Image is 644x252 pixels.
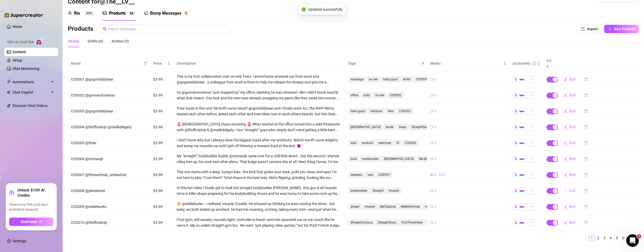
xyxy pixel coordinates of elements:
[608,235,614,241] li: 4
[150,71,174,87] td: $3.99
[577,25,602,33] button: Import
[409,124,432,130] span: StraightGuys
[430,205,433,208] span: video-camera
[564,141,567,145] span: edit
[569,173,576,177] span: Edit
[515,92,517,98] span: 3
[515,124,517,130] span: 3
[434,204,436,209] span: 2
[153,61,166,66] span: Price
[68,25,93,33] h3: Products
[13,104,48,108] a: Discover Viral Videos
[584,125,588,129] span: delete
[150,119,174,135] td: $3.99
[348,204,361,209] span: ginger
[177,201,342,212] div: 🔥 @eddieburke — redhead, muscle, trouble. He showed up thinking he was running the show… but baby...
[614,27,635,31] span: New Product
[373,92,387,98] span: no sex
[434,77,436,82] span: 2
[569,220,576,225] span: Edit
[434,109,436,114] span: 2
[348,61,419,66] span: Tags
[84,11,94,16] sup: 99%
[174,56,345,71] th: Description
[150,183,174,199] td: $3.99
[13,88,50,97] span: Chat Copilot
[381,76,400,82] span: hairy guys
[397,124,408,130] span: 3way
[132,11,133,15] span: 8
[183,11,189,16] sup: 5
[376,220,398,225] span: StraightGuys
[150,215,174,231] td: $3.99
[582,235,589,241] button: left
[376,172,392,178] span: COD007
[434,172,436,177] span: 9
[109,10,126,16] div: Products
[434,125,436,130] span: 2
[7,80,11,84] span: thunderbolt
[513,61,530,66] div: Exclusivity
[103,11,107,15] span: picture
[560,91,580,99] button: Edit
[150,151,174,167] td: $3.99
[144,11,148,15] span: notification
[569,189,576,193] span: Edit
[439,173,443,176] span: video-camera
[177,105,342,117] div: 'Four loads in this one! We both came twice!! gogoteddybear and I finally went ALL the WAY! We've...
[348,172,364,178] span: speedos
[348,220,375,225] span: StraightCurious
[421,62,425,65] span: filter
[177,89,342,101] div: So @gunnarstonexxx “just stopped by” my office, claiming he was stressed—like I didn’t know exact...
[108,26,227,32] input: Search messages
[367,76,380,82] span: no sex
[637,234,641,238] span: 1
[384,124,396,130] span: facial
[9,202,53,212] span: Share your link and earn unlimited rewards
[74,10,80,16] div: Bio
[580,187,592,195] button: delete
[434,188,436,193] span: 2
[580,91,592,99] button: delete
[608,27,612,31] span: plus
[430,61,502,66] span: Media
[580,123,592,131] button: delete
[128,11,136,16] sup: 68
[185,11,187,15] span: 5
[385,108,396,114] span: Vers
[397,108,413,114] span: COD003
[4,13,43,18] img: logo-BBDzfeDw.svg
[394,140,401,146] span: fit
[515,220,517,225] span: 3
[68,215,150,231] td: COD010 @filofficialvip
[365,172,375,178] span: vers
[68,103,150,119] td: COD003 @gogoteddybear
[620,235,626,241] li: 6
[21,220,36,224] span: Start now
[360,156,381,162] span: bodybuilder
[564,157,567,161] span: edit
[68,71,150,87] td: COD001 @gogoteddybear
[399,204,422,209] span: MeBottoming
[430,78,433,81] span: video-camera
[68,183,150,199] td: COD008 @jakedaniel
[580,218,592,227] button: delete
[589,235,595,241] a: 1
[564,93,567,97] span: edit
[584,173,588,177] span: delete
[430,189,433,192] span: video-camera
[584,109,588,113] span: delete
[68,135,150,151] td: COD005 @thelv
[560,155,580,163] button: Edit
[150,87,174,103] td: $3.99
[39,220,42,224] span: arrow-right
[430,157,433,160] span: video-camera
[402,140,418,146] span: COD005
[560,75,580,83] button: Edit
[569,125,576,129] span: Edit
[7,40,34,45] span: Izzy AI Chatter
[363,204,377,209] span: muscle
[584,205,588,208] span: delete
[587,27,598,31] span: Import
[88,38,103,44] div: Drafts (0)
